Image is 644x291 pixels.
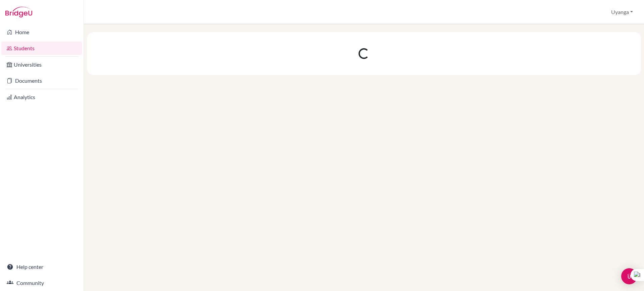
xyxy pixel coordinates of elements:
a: Analytics [1,90,82,104]
a: Universities [1,58,82,71]
div: Open Intercom Messenger [621,268,637,284]
img: Bridge-U [5,7,32,17]
a: Students [1,42,82,55]
a: Home [1,25,82,39]
a: Help center [1,260,82,274]
button: Uyanga [608,6,636,18]
a: Documents [1,74,82,87]
a: Community [1,276,82,290]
